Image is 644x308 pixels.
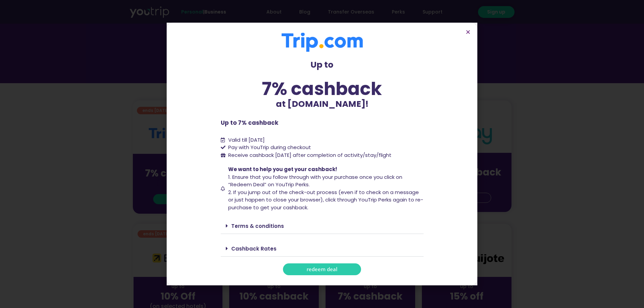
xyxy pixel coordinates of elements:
[228,173,402,188] span: 1. Ensure that you follow through with your purchase once you click on “Redeem Deal” on YouTrip P...
[231,245,277,252] a: Cashback Rates
[231,222,284,230] a: Terms & conditions
[228,166,337,173] span: We want to help you get your cashback!
[228,189,423,211] span: 2. If you jump out of the check-out process (even if to check on a message or just happen to clos...
[283,263,361,275] a: redeem deal
[221,98,424,111] p: at [DOMAIN_NAME]!
[221,119,278,127] b: Up to 7% cashback
[221,80,424,98] div: 7% cashback
[221,58,424,71] p: Up to
[307,267,337,272] span: redeem deal
[226,144,311,151] span: Pay with YouTrip during checkout
[221,218,424,234] div: Terms & conditions
[221,241,424,257] div: Cashback Rates
[228,151,391,159] span: Receive cashback [DATE] after completion of activity/stay/flight
[466,29,471,34] a: Close
[228,136,265,143] span: Valid till [DATE]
